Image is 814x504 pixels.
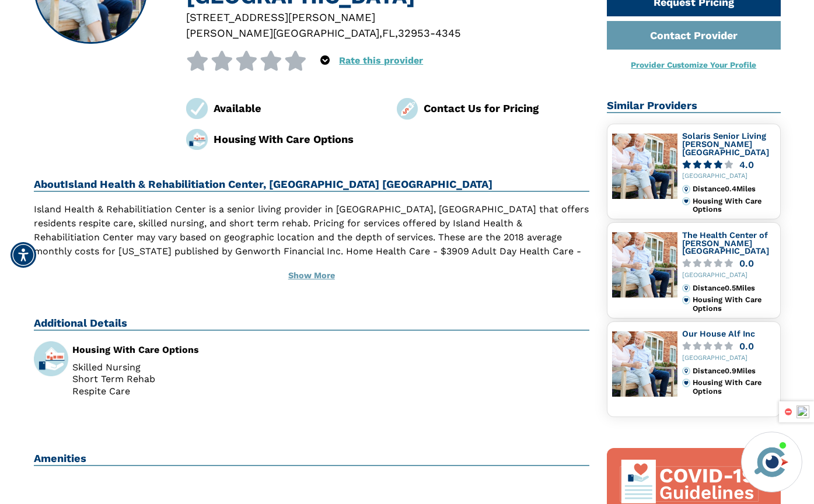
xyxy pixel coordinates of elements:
[34,452,590,466] h2: Amenities
[682,160,775,169] a: 4.0
[739,160,754,169] div: 4.0
[11,242,36,268] div: Accessibility Menu
[583,265,802,425] iframe: iframe
[693,197,775,214] div: Housing With Care Options
[424,100,589,116] div: Contact Us for Pricing
[186,27,379,39] span: [PERSON_NAME][GEOGRAPHIC_DATA]
[693,185,775,193] div: Distance 0.4 Miles
[682,197,690,205] img: primary.svg
[607,99,781,113] h2: Similar Providers
[682,230,769,256] a: The Health Center of [PERSON_NAME][GEOGRAPHIC_DATA]
[320,51,330,71] div: Popover trigger
[34,202,590,286] p: Island Health & Rehabilitiation Center is a senior living provider in [GEOGRAPHIC_DATA], [GEOGRAP...
[395,27,398,39] span: ,
[214,100,379,116] div: Available
[682,185,690,193] img: distance.svg
[34,178,590,192] h2: About Island Health & Rehabilitiation Center, [GEOGRAPHIC_DATA] [GEOGRAPHIC_DATA]
[682,131,769,156] a: Solaris Senior Living [PERSON_NAME][GEOGRAPHIC_DATA]
[379,27,382,39] span: ,
[682,173,775,180] div: [GEOGRAPHIC_DATA]
[214,131,379,147] div: Housing With Care Options
[739,259,754,268] div: 0.0
[752,442,791,482] img: avatar
[607,21,781,50] a: Contact Provider
[398,25,461,41] div: 32953-4345
[619,460,761,503] img: covid-top-default.svg
[339,55,423,66] a: Rate this provider
[682,259,775,268] a: 0.0
[72,345,303,355] div: Housing With Care Options
[631,60,756,69] a: Provider Customize Your Profile
[72,387,303,396] li: Respite Care
[34,317,590,331] h2: Additional Details
[72,374,303,384] li: Short Term Rehab
[186,9,589,25] div: [STREET_ADDRESS][PERSON_NAME]
[34,263,590,289] button: Show More
[72,363,303,372] li: Skilled Nursing
[382,27,395,39] span: FL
